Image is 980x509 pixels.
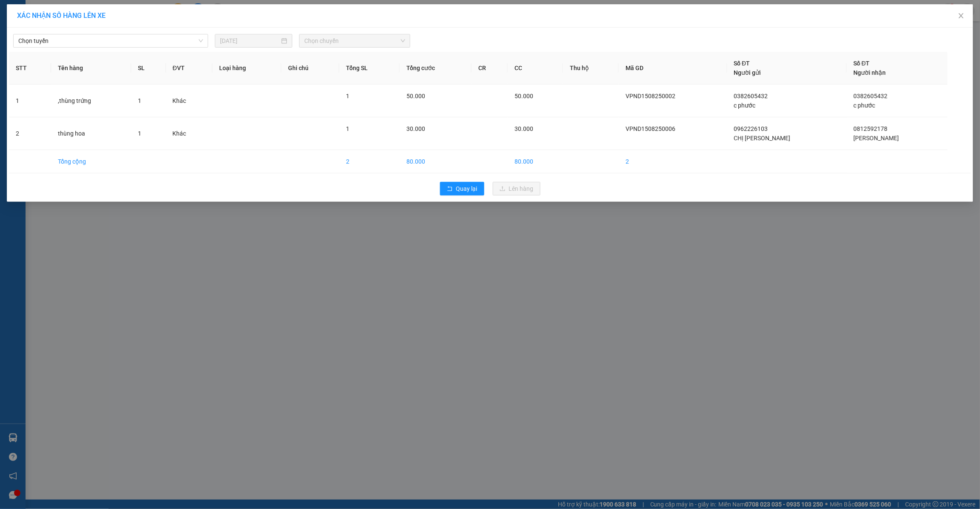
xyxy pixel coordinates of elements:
td: 1 [9,85,51,117]
th: SL [131,52,166,85]
td: Khác [166,85,212,117]
span: Số ĐT [734,60,750,67]
span: 30.000 [406,125,425,132]
td: 80.000 [400,150,471,173]
span: VPND1508250006 [626,125,675,132]
th: Tổng cước [400,52,471,85]
span: 50.000 [406,93,425,99]
td: Tổng cộng [51,150,131,173]
span: 30.000 [514,125,533,132]
th: STT [9,52,51,85]
span: [PERSON_NAME] [854,135,899,141]
th: Tổng SL [339,52,400,85]
th: Loại hàng [212,52,281,85]
span: 0382605432 [734,93,768,99]
span: rollback [447,186,453,192]
th: Thu hộ [563,52,619,85]
span: c phước [734,102,756,109]
span: Chọn chuyến [304,34,405,47]
td: thùng hoa [51,117,131,150]
td: Khác [166,117,212,150]
span: 50.000 [514,93,533,99]
span: 0382605432 [854,93,888,99]
span: 0962226103 [734,125,768,132]
th: Ghi chú [281,52,340,85]
th: CC [508,52,563,85]
span: Chọn tuyến [18,34,203,47]
span: 1 [346,93,349,99]
td: 2 [9,117,51,150]
button: Close [949,4,973,28]
span: 1 [138,97,141,104]
span: VPND1508250002 [626,93,675,99]
span: Số ĐT [854,60,870,67]
span: 0812592178 [854,125,888,132]
th: Mã GD [619,52,727,85]
td: 80.000 [508,150,563,173]
span: CHỊ [PERSON_NAME] [734,135,791,141]
span: XÁC NHẬN SỐ HÀNG LÊN XE [17,11,106,20]
span: close [958,12,965,19]
button: rollbackQuay lại [440,182,484,195]
span: c phước [854,102,875,109]
button: uploadLên hàng [493,182,540,195]
span: Người nhận [854,69,886,76]
th: CR [471,52,508,85]
input: 15/08/2025 [220,36,280,45]
td: 2 [619,150,727,173]
th: ĐVT [166,52,212,85]
span: 1 [346,125,349,132]
th: Tên hàng [51,52,131,85]
td: 2 [339,150,400,173]
span: Người gửi [734,69,761,76]
span: Quay lại [456,184,477,193]
span: 1 [138,130,141,137]
td: ,thùng trứng [51,85,131,117]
